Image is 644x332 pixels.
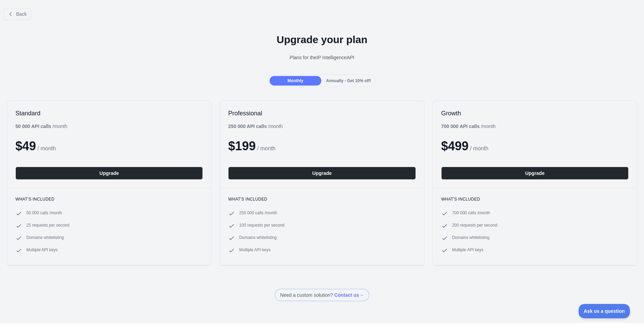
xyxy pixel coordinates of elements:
[441,124,480,129] b: 700 000 API calls
[579,304,630,318] iframe: Toggle Customer Support
[228,123,283,130] div: / month
[441,123,496,130] div: / month
[228,109,416,117] h2: Professional
[441,109,629,117] h2: Growth
[228,124,267,129] b: 250 000 API calls
[228,139,256,153] span: $ 199
[441,139,469,153] span: $ 499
